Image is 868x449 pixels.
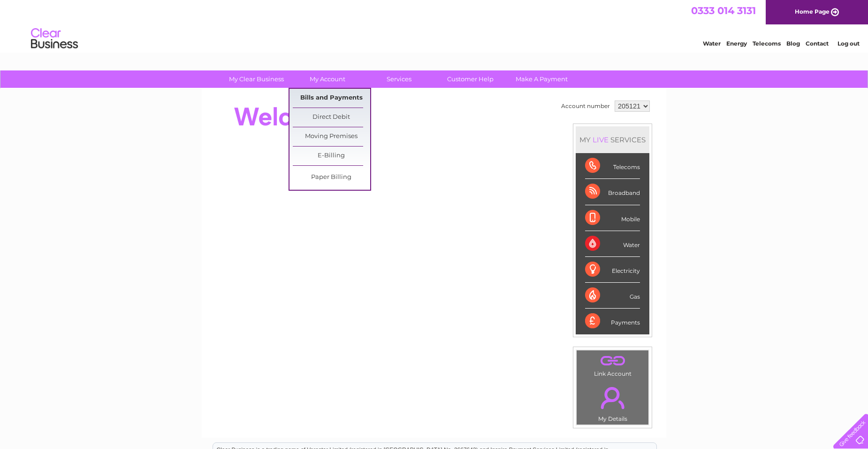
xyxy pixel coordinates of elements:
[559,98,612,114] td: Account number
[289,70,366,88] a: My Account
[585,283,640,309] div: Gas
[838,40,860,47] a: Log out
[585,179,640,205] div: Broadband
[432,70,509,88] a: Customer Help
[576,126,649,153] div: MY SERVICES
[503,70,580,88] a: Make A Payment
[293,168,370,187] a: Paper Billing
[726,40,747,47] a: Energy
[293,147,370,165] a: E-Billing
[293,127,370,146] a: Moving Premises
[218,70,295,88] a: My Clear Business
[585,153,640,179] div: Telecoms
[691,5,756,16] a: 0333 014 3131
[806,40,829,47] a: Contact
[576,350,649,379] td: Link Account
[753,40,781,47] a: Telecoms
[585,309,640,334] div: Payments
[579,381,646,414] a: .
[576,379,649,425] td: My Details
[591,135,610,144] div: LIVE
[360,70,438,88] a: Services
[30,24,78,53] img: logo.png
[585,231,640,257] div: Water
[703,40,721,47] a: Water
[293,108,370,127] a: Direct Debit
[786,40,800,47] a: Blog
[579,353,646,369] a: .
[213,5,656,46] div: Clear Business is a trading name of Verastar Limited (registered in [GEOGRAPHIC_DATA] No. 3667643...
[585,205,640,231] div: Mobile
[585,257,640,283] div: Electricity
[293,89,370,108] a: Bills and Payments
